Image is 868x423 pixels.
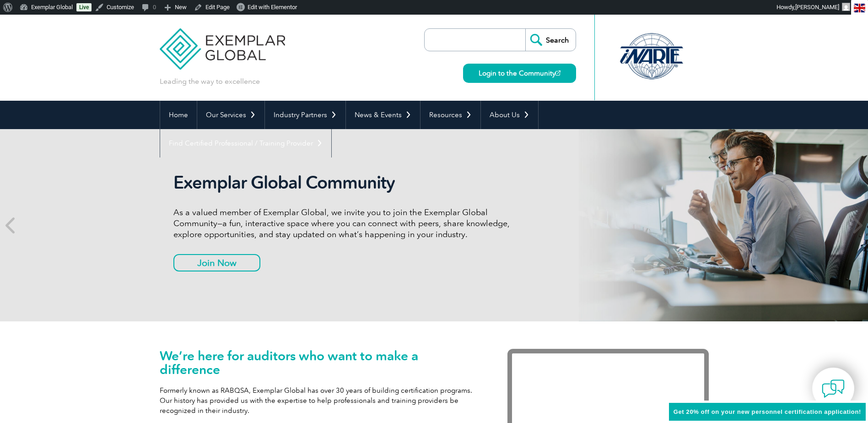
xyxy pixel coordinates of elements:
p: Leading the way to excellence [160,76,260,87]
a: Our Services [197,101,264,129]
span: Get 20% off on your new personnel certification application! [674,408,861,415]
a: Home [160,101,197,129]
a: Industry Partners [265,101,345,129]
a: Join Now [173,254,260,271]
h2: Exemplar Global Community [173,172,517,193]
a: News & Events [346,101,420,129]
a: Live [76,3,92,11]
img: contact-chat.png [822,377,845,400]
span: [PERSON_NAME] [795,4,839,11]
span: Edit with Elementor [248,4,297,11]
a: Resources [421,101,480,129]
input: Search [525,29,576,51]
a: Login to the Community [463,64,576,83]
p: Formerly known as RABQSA, Exemplar Global has over 30 years of building certification programs. O... [160,385,480,416]
p: As a valued member of Exemplar Global, we invite you to join the Exemplar Global Community—a fun,... [173,207,517,240]
a: About Us [481,101,538,129]
a: Find Certified Professional / Training Provider [160,129,331,157]
img: en [854,4,865,12]
img: Exemplar Global [160,15,286,70]
h1: We’re here for auditors who want to make a difference [160,349,480,376]
img: open_square.png [555,70,561,76]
